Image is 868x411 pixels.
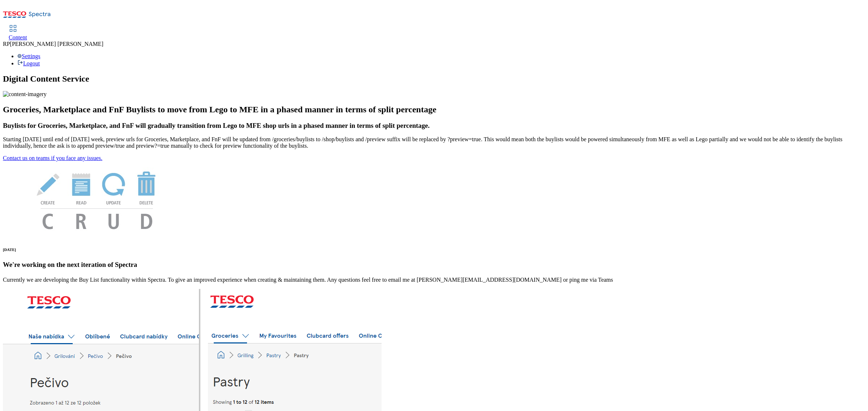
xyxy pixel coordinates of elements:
[9,34,27,40] span: Content
[3,105,865,114] h2: Groceries, Marketplace and FnF Buylists to move from Lego to MFE in a phased manner in terms of s...
[3,261,865,269] h3: We're working on the next iteration of Spectra
[3,247,865,252] h6: [DATE]
[3,161,191,237] img: News Image
[3,41,10,47] span: RP
[3,136,865,149] p: Starting [DATE] until end of [DATE] week, preview urls for Groceries, Marketplace, and FnF will b...
[17,60,40,66] a: Logout
[17,53,41,59] a: Settings
[3,122,865,130] h3: Buylists for Groceries, Marketplace, and FnF will gradually transition from Lego to MFE shop urls...
[3,74,865,84] h1: Digital Content Service
[9,26,27,41] a: Content
[3,277,865,283] p: Currently we are developing the Buy List functionality within Spectra. To give an improved experi...
[10,41,103,47] span: [PERSON_NAME] [PERSON_NAME]
[3,155,102,161] a: Contact us on teams if you face any issues.
[3,91,47,98] img: content-imagery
